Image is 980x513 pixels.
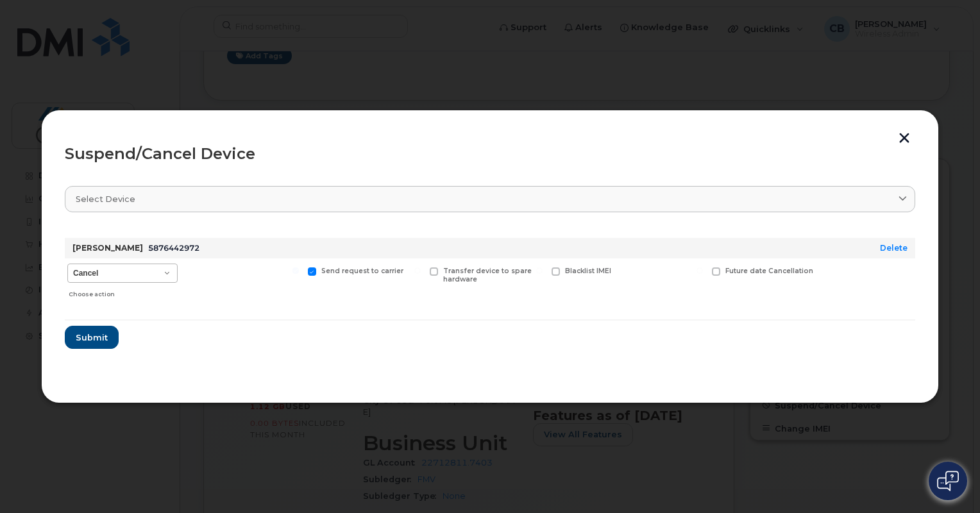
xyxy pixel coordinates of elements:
input: Blacklist IMEI [536,267,543,274]
span: Future date Cancellation [725,267,813,275]
img: Open chat [937,471,959,491]
a: Delete [880,243,908,253]
input: Send request to carrier [292,267,299,274]
span: Transfer device to spare hardware [443,267,532,283]
span: Blacklist IMEI [565,267,611,275]
input: Transfer device to spare hardware [414,267,421,274]
span: Send request to carrier [321,267,403,275]
span: 5876442972 [148,243,199,253]
input: Future date Cancellation [697,267,703,274]
div: Suspend/Cancel Device [65,146,915,162]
